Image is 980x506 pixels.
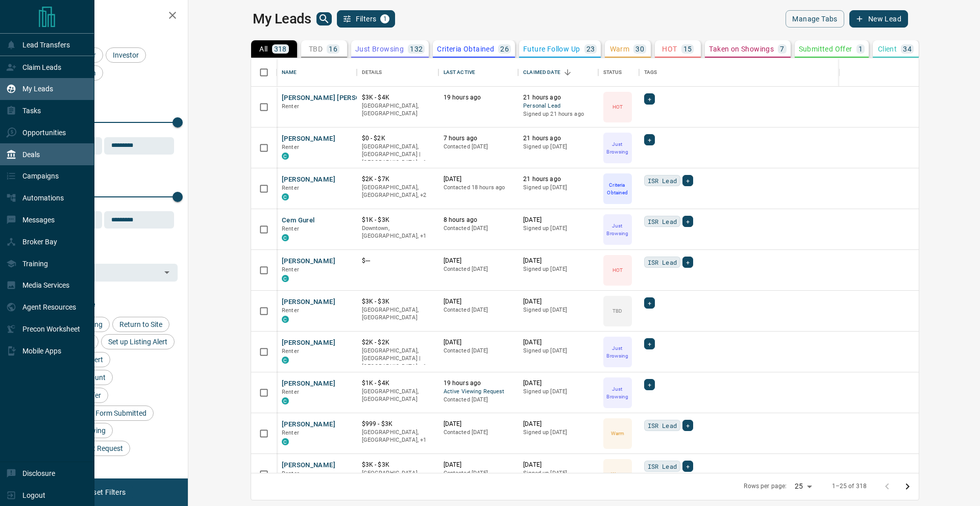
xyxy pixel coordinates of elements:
[106,47,146,63] div: Investor
[381,15,388,22] span: 1
[282,185,299,191] span: Renter
[523,184,593,192] p: Signed up [DATE]
[644,93,655,105] div: +
[282,389,299,395] span: Renter
[362,257,433,265] p: $---
[253,11,311,27] h1: My Leads
[604,385,631,400] p: Just Browsing
[362,143,433,167] p: Toronto
[362,134,433,143] p: $0 - $2K
[316,12,332,26] button: search button
[362,420,433,428] p: $999 - $3K
[282,175,335,185] button: [PERSON_NAME]
[282,397,289,404] div: condos.ca
[282,438,289,445] div: condos.ca
[444,338,513,347] p: [DATE]
[309,45,323,53] p: TBD
[604,222,631,237] p: Just Browsing
[282,153,289,160] div: condos.ca
[160,265,174,280] button: Open
[444,143,513,151] p: Contacted [DATE]
[282,297,335,307] button: [PERSON_NAME]
[523,175,593,184] p: 21 hours ago
[635,45,644,53] p: 30
[362,93,433,102] p: $3K - $4K
[662,45,677,53] p: HOT
[832,482,867,491] p: 1–25 of 318
[523,388,593,396] p: Signed up [DATE]
[648,420,677,431] span: ISR Lead
[786,10,844,28] button: Manage Tabs
[282,144,299,150] span: Renter
[744,482,787,491] p: Rows per page:
[523,58,560,87] div: Claimed Date
[648,380,651,390] span: +
[116,320,166,328] span: Return to Site
[444,379,513,388] p: 19 hours ago
[780,45,784,53] p: 7
[560,65,575,80] button: Sort
[648,175,677,186] span: ISR Lead
[686,420,690,431] span: +
[33,10,178,22] h2: Filters
[523,216,593,224] p: [DATE]
[648,216,677,226] span: ISR Lead
[444,469,513,477] p: Contacted [DATE]
[362,469,433,485] p: [GEOGRAPHIC_DATA], [GEOGRAPHIC_DATA]
[523,257,593,265] p: [DATE]
[282,470,299,477] span: Renter
[523,461,593,469] p: [DATE]
[282,216,314,225] button: Cem Gurel
[523,297,593,306] p: [DATE]
[362,338,433,347] p: $2K - $2K
[610,45,630,53] p: Warm
[362,461,433,469] p: $3K - $3K
[523,265,593,273] p: Signed up [DATE]
[444,428,513,437] p: Contacted [DATE]
[282,134,335,144] button: [PERSON_NAME]
[282,429,299,436] span: Renter
[282,103,299,110] span: Renter
[648,135,651,145] span: +
[282,275,289,282] div: condos.ca
[362,216,433,224] p: $1K - $3K
[78,484,132,501] button: Reset Filters
[444,175,513,184] p: [DATE]
[259,45,267,53] p: All
[444,297,513,306] p: [DATE]
[282,93,390,103] button: [PERSON_NAME] [PERSON_NAME]
[586,45,595,53] p: 23
[604,140,631,156] p: Just Browsing
[274,45,287,53] p: 318
[878,45,897,53] p: Client
[105,338,171,346] span: Set up Listing Alert
[444,216,513,224] p: 8 hours ago
[282,316,289,323] div: condos.ca
[523,428,593,437] p: Signed up [DATE]
[357,58,438,87] div: Details
[437,45,494,53] p: Criteria Obtained
[362,388,433,403] p: [GEOGRAPHIC_DATA], [GEOGRAPHIC_DATA]
[518,58,598,87] div: Claimed Date
[282,58,297,87] div: Name
[523,110,593,118] p: Signed up 21 hours ago
[444,184,513,192] p: Contacted 18 hours ago
[644,338,655,349] div: +
[523,224,593,233] p: Signed up [DATE]
[410,45,423,53] p: 132
[444,257,513,265] p: [DATE]
[523,134,593,143] p: 21 hours ago
[362,102,433,118] p: [GEOGRAPHIC_DATA], [GEOGRAPHIC_DATA]
[444,388,513,396] span: Active Viewing Request
[523,420,593,428] p: [DATE]
[682,216,693,227] div: +
[444,461,513,469] p: [DATE]
[444,420,513,428] p: [DATE]
[523,338,593,347] p: [DATE]
[523,469,593,477] p: Signed up [DATE]
[362,58,382,87] div: Details
[682,257,693,268] div: +
[362,297,433,306] p: $3K - $3K
[523,306,593,314] p: Signed up [DATE]
[109,51,142,59] span: Investor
